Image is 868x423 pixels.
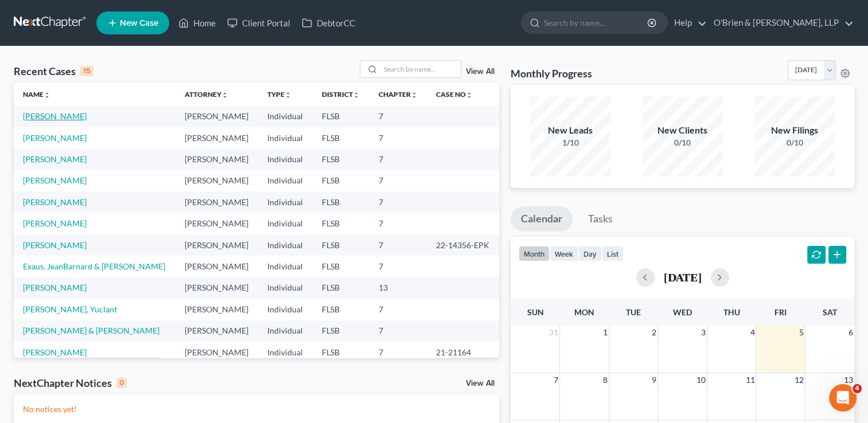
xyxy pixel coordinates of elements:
p: No notices yet! [23,404,490,415]
a: Nameunfold_more [23,90,50,99]
td: [PERSON_NAME] [176,256,258,277]
a: [PERSON_NAME] [23,240,87,250]
td: 22-14356-EPK [427,234,499,256]
a: [PERSON_NAME] [23,197,87,207]
td: FLSB [313,127,369,148]
td: [PERSON_NAME] [176,191,258,213]
td: FLSB [313,320,369,342]
span: Thu [723,307,740,317]
td: Individual [258,256,313,277]
span: New Case [120,19,158,28]
a: [PERSON_NAME] [23,283,87,292]
div: 0/10 [754,137,835,148]
h3: Monthly Progress [511,66,592,80]
td: 7 [369,170,427,191]
a: Exaus, JeanBarnard & [PERSON_NAME] [23,261,165,271]
a: DebtorCC [296,13,361,33]
i: unfold_more [353,92,360,99]
td: Individual [258,342,313,363]
span: Tue [626,307,641,317]
a: View All [466,379,495,387]
span: 31 [548,326,559,339]
a: [PERSON_NAME] [23,133,87,143]
td: Individual [258,299,313,320]
td: [PERSON_NAME] [176,127,258,148]
a: Calendar [511,206,573,232]
td: [PERSON_NAME] [176,299,258,320]
span: 5 [798,326,805,339]
span: 8 [602,373,609,387]
div: NextChapter Notices [14,376,127,390]
td: 21-21164 [427,342,499,363]
td: [PERSON_NAME] [176,148,258,170]
td: 7 [369,213,427,234]
i: unfold_more [466,92,473,99]
span: Mon [574,307,594,317]
td: FLSB [313,277,369,299]
div: 0 [116,378,127,388]
td: 7 [369,148,427,170]
a: [PERSON_NAME] [23,218,87,228]
td: FLSB [313,256,369,277]
i: unfold_more [221,92,228,99]
td: [PERSON_NAME] [176,277,258,299]
td: [PERSON_NAME] [176,320,258,342]
td: 7 [369,256,427,277]
span: 10 [695,373,707,387]
td: [PERSON_NAME] [176,105,258,127]
td: 7 [369,320,427,342]
a: Attorneyunfold_more [185,90,228,99]
a: [PERSON_NAME] [23,111,87,121]
a: Help [668,13,707,33]
a: Districtunfold_more [322,90,360,99]
div: New Clients [643,124,723,137]
td: FLSB [313,299,369,320]
i: unfold_more [285,92,291,99]
td: Individual [258,105,313,127]
td: 7 [369,127,427,148]
td: 7 [369,342,427,363]
td: 7 [369,105,427,127]
div: 1/10 [530,137,610,148]
input: Search by name... [380,61,461,77]
span: 6 [847,326,854,339]
td: FLSB [313,342,369,363]
td: 7 [369,299,427,320]
div: New Filings [754,124,835,137]
span: 12 [793,373,805,387]
td: FLSB [313,105,369,127]
td: 7 [369,234,427,256]
span: 9 [651,373,657,387]
a: [PERSON_NAME] & [PERSON_NAME] [23,326,159,335]
div: 15 [80,66,94,76]
td: FLSB [313,191,369,213]
iframe: Intercom live chat [829,384,857,412]
span: 3 [700,326,707,339]
td: Individual [258,127,313,148]
td: FLSB [313,234,369,256]
span: Fri [774,307,787,317]
span: 4 [853,384,862,393]
td: Individual [258,213,313,234]
a: View All [466,68,495,76]
a: Chapterunfold_more [379,90,418,99]
span: 13 [843,373,854,387]
td: 13 [369,277,427,299]
td: Individual [258,170,313,191]
span: 11 [744,373,756,387]
div: 0/10 [643,137,723,148]
a: [PERSON_NAME], Yuclant [23,304,117,314]
span: Wed [673,307,692,317]
td: Individual [258,234,313,256]
a: [PERSON_NAME] [23,175,87,185]
a: [PERSON_NAME] [23,154,87,164]
a: Case Nounfold_more [436,90,473,99]
span: 2 [651,326,657,339]
td: [PERSON_NAME] [176,213,258,234]
input: Search by name... [544,12,649,33]
td: Individual [258,277,313,299]
button: month [519,246,550,261]
button: list [602,246,624,261]
td: Individual [258,320,313,342]
a: Typeunfold_more [267,90,291,99]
